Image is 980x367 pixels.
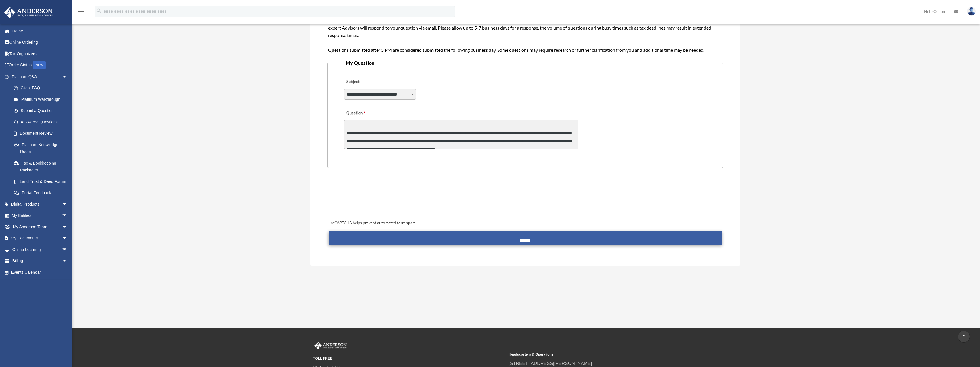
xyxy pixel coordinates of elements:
img: Anderson Advisors Platinum Portal [3,7,55,18]
img: User Pic [967,7,976,16]
a: [STREET_ADDRESS][PERSON_NAME] [509,361,592,366]
a: Billingarrow_drop_down [4,255,76,267]
a: My Anderson Teamarrow_drop_down [4,221,76,233]
div: reCAPTCHA helps prevent automated form spam. [329,220,722,227]
span: arrow_drop_down [62,210,73,222]
label: Subject [344,78,399,86]
a: Answered Questions [8,116,76,128]
a: menu [78,10,85,15]
a: Land Trust & Deed Forum [8,176,76,187]
a: Document Review [8,128,76,139]
i: vertical_align_top [960,333,967,340]
span: arrow_drop_down [62,244,73,256]
small: TOLL FREE [313,356,505,362]
iframe: reCAPTCHA [329,186,417,208]
span: arrow_drop_down [62,198,73,210]
span: arrow_drop_down [62,71,73,83]
a: Order StatusNEW [4,59,76,71]
a: Client FAQ [8,82,76,94]
a: My Documentsarrow_drop_down [4,233,76,244]
a: vertical_align_top [958,331,970,343]
a: Tax Organizers [4,48,76,59]
a: Online Learningarrow_drop_down [4,244,76,255]
a: Tax & Bookkeeping Packages [8,157,76,176]
img: Anderson Advisors Platinum Portal [313,342,348,349]
a: Platinum Knowledge Room [8,139,76,157]
span: arrow_drop_down [62,233,73,244]
a: Platinum Walkthrough [8,94,76,105]
a: Portal Feedback [8,187,76,199]
span: arrow_drop_down [62,221,73,233]
legend: My Question [344,59,707,67]
a: Submit a Question [8,105,73,117]
a: Events Calendar [4,266,76,278]
small: Headquarters & Operations [509,351,700,358]
i: menu [78,8,85,15]
a: Digital Productsarrow_drop_down [4,198,76,210]
span: arrow_drop_down [62,255,73,267]
a: Platinum Q&Aarrow_drop_down [4,71,76,82]
label: Question [344,109,389,117]
i: search [96,8,102,14]
a: My Entitiesarrow_drop_down [4,210,76,221]
div: NEW [33,61,46,69]
a: Home [4,25,76,37]
a: Online Ordering [4,37,76,48]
